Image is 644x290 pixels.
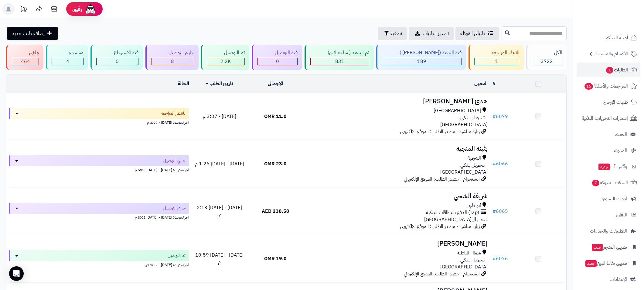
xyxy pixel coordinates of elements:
[460,30,485,37] span: طلباتي المُوكلة
[592,244,603,251] span: جديد
[601,195,627,203] span: أدوات التسويق
[72,5,82,13] span: رفيق
[492,113,496,120] span: #
[603,14,638,26] img: logo-2.png
[615,130,627,139] span: العملاء
[66,58,69,65] span: 4
[264,113,287,120] span: 11.0 OMR
[577,224,640,238] a: التطبيقات والخدمات
[12,30,45,37] span: إضافة طلب جديد
[424,216,488,223] span: شحن لل[GEOGRAPHIC_DATA]
[404,270,480,278] span: انستجرام - مصدر الطلب: الموقع الإلكتروني
[45,45,89,70] a: مسترجع 4
[455,27,499,40] a: طلباتي المُوكلة
[584,82,628,90] span: المراجعات والأسئلة
[264,160,287,167] span: 23.0 OMR
[258,58,297,65] div: 0
[306,193,488,200] h3: شريفة الشحي
[532,49,562,56] div: الكل
[595,50,628,58] span: الأقسام والمنتجات
[492,113,508,120] a: #6079
[306,98,488,105] h3: هدئ [PERSON_NAME]
[440,121,488,128] span: [GEOGRAPHIC_DATA]
[409,27,454,40] a: تصدير الطلبات
[52,58,83,65] div: 4
[12,58,39,65] div: 464
[598,164,610,170] span: جديد
[12,49,39,56] div: ملغي
[195,251,244,266] span: [DATE] - [DATE] 10:59 م
[605,33,628,42] span: لوحة التحكم
[577,175,640,190] a: السلات المتروكة7
[577,192,640,206] a: أدوات التسويق
[262,208,289,215] span: 238.50 AED
[582,114,628,123] span: إشعارات التحويلات البنكية
[163,158,186,164] span: جاري التوصيل
[475,58,519,65] div: 1
[207,58,244,65] div: 2225
[577,127,640,142] a: العملاء
[16,3,31,17] a: تحديثات المنصة
[9,214,189,220] div: اخر تحديث: [DATE] - [DATE] 3:02 م
[460,114,485,121] span: تـحـويـل بـنـكـي
[310,49,369,56] div: تم التنفيذ ( ساحة اتين)
[590,227,627,235] span: التطبيقات والخدمات
[592,180,600,187] span: 7
[163,205,186,211] span: جاري التوصيل
[207,49,245,56] div: تم التوصيل
[203,113,236,120] span: [DATE] - 3:07 م
[614,146,627,155] span: المدونة
[434,107,481,114] span: [GEOGRAPHIC_DATA]
[492,160,496,167] span: #
[52,49,83,56] div: مسترجع
[375,45,467,70] a: قيد التنفيذ ([PERSON_NAME] ) 189
[426,209,479,216] span: (Tap) الدفع بالبطاقات البنكية
[468,155,481,162] span: الشرقية
[400,223,480,230] span: زيارة مباشرة - مصدر الطلب: الموقع الإلكتروني
[264,255,287,262] span: 19.0 OMR
[460,162,485,169] span: تـحـويـل بـنـكـي
[97,58,138,65] div: 0
[492,208,508,215] a: #6065
[417,58,426,65] span: 189
[250,45,303,70] a: قيد التوصيل 0
[9,266,24,281] div: Open Intercom Messenger
[306,240,488,247] h3: [PERSON_NAME]
[96,49,138,56] div: قيد الاسترجاع
[89,45,144,70] a: قيد الاسترجاع 0
[598,162,627,171] span: وآتس آب
[195,160,244,167] span: [DATE] - [DATE] 1:26 م
[577,143,640,158] a: المدونة
[468,202,481,209] span: أبو ظبي
[467,45,525,70] a: بانتظار المراجعة 1
[306,145,488,152] h3: بثينه المنجيه
[577,95,640,109] a: طلبات الإرجاع
[474,49,519,56] div: بانتظار المراجعة
[610,275,627,284] span: الإعدادات
[585,259,627,268] span: تطبيق نقاط البيع
[9,119,189,125] div: اخر تحديث: [DATE] - 3:07 م
[9,261,189,268] div: اخر تحديث: [DATE] - 1:22 ص
[144,45,200,70] a: جاري التوصيل 8
[404,175,480,183] span: انستجرام - مصدر الطلب: الموقع الإلكتروني
[577,272,640,287] a: الإعدادات
[84,3,97,15] img: ai-face.png
[585,260,597,267] span: جديد
[303,45,375,70] a: تم التنفيذ ( ساحة اتين) 831
[460,257,485,264] span: تـحـويـل بـنـكـي
[577,111,640,126] a: إشعارات التحويلات البنكية
[21,58,30,65] span: 464
[606,67,614,74] span: 1
[382,58,461,65] div: 189
[200,45,250,70] a: تم التوصيل 2.2K
[577,30,640,45] a: لوحة التحكم
[440,263,488,271] span: [GEOGRAPHIC_DATA]
[268,80,283,87] a: الإجمالي
[457,250,481,257] span: شمال الباطنة
[178,80,189,87] a: الحالة
[591,243,627,251] span: تطبيق المتجر
[492,255,496,262] span: #
[591,178,628,187] span: السلات المتروكة
[220,58,231,65] span: 2.2K
[584,83,593,90] span: 16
